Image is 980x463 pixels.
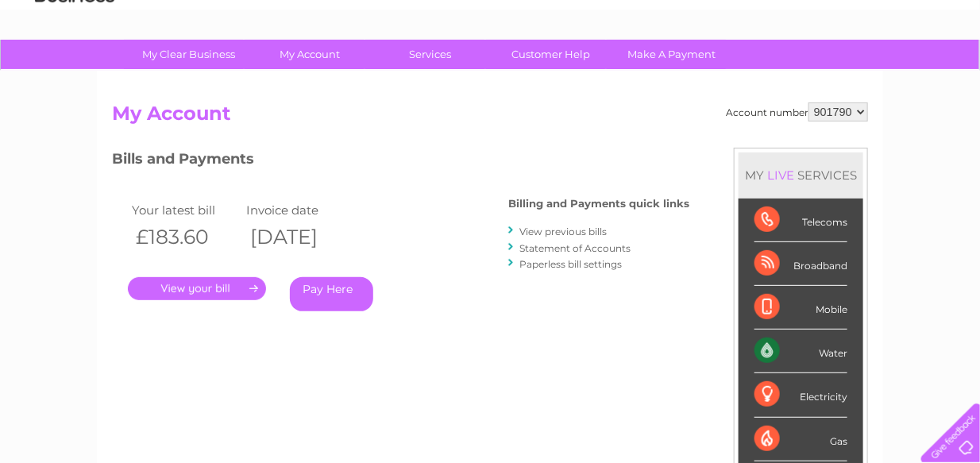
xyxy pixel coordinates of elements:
[928,68,965,79] a: Log out
[242,221,357,253] th: [DATE]
[785,68,832,79] a: Telecoms
[116,9,866,77] div: Clear Business is a trading name of Verastar Limited (registered in [GEOGRAPHIC_DATA] No. 3667643...
[242,199,357,221] td: Invoice date
[245,40,376,69] a: My Account
[754,373,847,417] div: Electricity
[764,168,797,183] div: LIVE
[128,221,242,253] th: £183.60
[124,40,255,69] a: My Clear Business
[754,286,847,330] div: Mobile
[754,330,847,373] div: Water
[842,68,865,79] a: Blog
[519,226,607,237] a: View previous bills
[754,418,847,461] div: Gas
[519,258,622,270] a: Paperless bill settings
[365,40,496,69] a: Services
[128,277,266,300] a: .
[681,8,790,28] a: 0333 014 3131
[486,40,617,69] a: Customer Help
[112,102,868,133] h2: My Account
[508,198,689,210] h4: Billing and Payments quick links
[874,68,913,79] a: Contact
[128,199,242,221] td: Your latest bill
[754,242,847,286] div: Broadband
[519,242,631,254] a: Statement of Accounts
[726,102,868,122] div: Account number
[607,40,738,69] a: Make A Payment
[112,148,689,176] h3: Bills and Payments
[34,41,115,90] img: logo.png
[290,277,373,311] a: Pay Here
[700,68,731,79] a: Water
[740,68,775,79] a: Energy
[739,152,863,198] div: MY SERVICES
[754,199,847,242] div: Telecoms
